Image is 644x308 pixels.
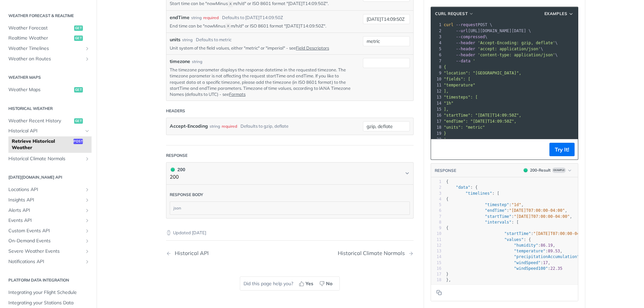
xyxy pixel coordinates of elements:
span: : , [446,254,587,259]
span: Realtime Weather [8,35,72,42]
span: "windSpeed" [514,260,540,265]
a: Integrating your Stations Data [5,298,92,308]
span: 17 [543,260,548,265]
div: 10 [431,231,441,237]
span: { [444,65,446,69]
span: --compressed [456,35,485,39]
div: 3 [431,34,442,40]
div: Historical Climate Normals [338,250,408,256]
div: 10 [431,76,442,82]
div: 13 [431,248,441,254]
button: Try It! [549,143,575,156]
span: Historical API [8,128,83,134]
span: post [73,139,83,144]
span: \ [444,41,558,45]
span: "fields": [ [444,77,470,81]
div: string [192,59,202,65]
button: Show subpages for On-Demand Events [85,238,90,244]
span: { [446,197,448,201]
span: 89.53 [548,249,560,253]
button: Yes [297,279,317,289]
div: 15 [431,260,441,266]
div: 1 [431,179,441,185]
nav: Pagination Controls [166,243,414,263]
div: 14 [431,100,442,106]
div: string [182,37,193,43]
button: Show subpages for Historical Climate Normals [85,156,90,162]
div: 2 [431,28,442,34]
span: : [ [446,220,519,225]
div: Response [166,152,187,159]
span: get [74,36,83,41]
a: Realtime Weatherget [5,33,92,43]
p: 200 [170,173,185,181]
span: get [74,118,83,124]
span: "[DATE]T07:00:00-04:00" [533,231,589,236]
span: curl [444,22,453,27]
div: 20 [431,136,442,142]
span: "intervals" [485,220,512,225]
span: \ [444,47,543,51]
span: : , [446,231,592,236]
a: Next Page: Historical Climate Normals [338,250,414,256]
a: Integrating your Flight Schedule [5,288,92,298]
span: "timesteps": [ [444,95,478,100]
span: POST \ [444,22,492,27]
button: RESPONSE [434,167,457,174]
div: 19 [431,130,442,136]
span: "timestep" [485,202,509,207]
span: Severe Weather Events [8,248,83,255]
button: Show subpages for Weather Timelines [85,46,90,51]
h2: Weather Maps [5,74,92,80]
a: Historical Climate NormalsShow subpages for Historical Climate Normals [5,154,92,164]
div: 3 [431,191,441,196]
button: Show subpages for Notifications API [85,259,90,264]
span: : [ [446,191,499,196]
a: Historical APIHide subpages for Historical API [5,126,92,136]
div: 11 [431,237,441,243]
span: Locations API [8,186,83,193]
button: Copy to clipboard [434,288,444,298]
p: The timezone parameter displays the response datetime in the requested timezone. The timezone par... [170,67,353,97]
div: string [191,15,202,21]
span: Weather Recent History [8,118,72,124]
div: 19 [431,283,441,289]
div: 15 [431,106,442,112]
div: 5 [431,202,441,208]
span: : , [446,208,567,213]
div: 5 [431,46,442,52]
span: \ [444,35,487,39]
span: Custom Events API [8,228,83,234]
div: 6 [431,208,441,213]
div: 200 [170,166,185,173]
a: Events APIShow subpages for Events API [5,215,92,226]
div: 17 [431,271,441,277]
span: --url [456,28,468,33]
button: Copy to clipboard [434,144,444,155]
a: Formats [229,91,246,97]
button: Examples [542,10,576,17]
span: Weather Maps [8,86,72,93]
a: On-Demand EventsShow subpages for On-Demand Events [5,236,92,246]
span: "data" [456,185,470,190]
p: Start time can be "nowMinus m/h/d" or ISO 8601 format "[DATE]T14:09:50Z". [170,0,353,7]
span: ], [444,107,448,112]
span: 'accept: application/json' [478,47,541,51]
span: X [229,2,232,6]
div: 12 [431,88,442,94]
h2: Weather Forecast & realtime [5,13,92,19]
div: 200 - Result [530,167,551,173]
div: 7 [431,214,441,220]
h2: Platform DATA integration [5,277,92,283]
span: Examples [544,11,568,17]
button: 200200-ResultExample [520,167,575,174]
h2: [DATE][DOMAIN_NAME] API [5,174,92,180]
button: Show subpages for Severe Weather Events [85,249,90,254]
span: } [446,272,448,276]
button: 200 200200 [170,166,410,181]
div: 17 [431,118,442,124]
label: timezone [170,58,190,65]
a: Weather on RoutesShow subpages for Weather on Routes [5,54,92,64]
div: required [203,15,219,21]
div: 18 [431,124,442,130]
